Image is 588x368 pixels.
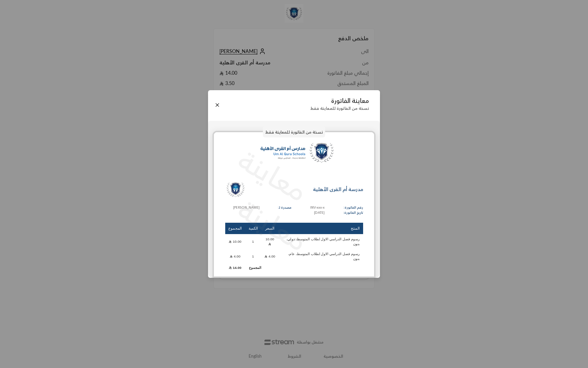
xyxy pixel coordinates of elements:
[310,205,325,210] p: INV-xxx-x
[250,239,257,244] span: 1
[261,249,278,263] td: 4.00
[279,235,363,249] td: رسوم فصل الدراسي الاول لطلاب المتوسط، دولي، بنون
[310,210,325,215] p: [DATE]
[225,249,245,263] td: 4.00
[214,101,221,109] button: Close
[225,222,363,272] table: Products
[225,179,246,200] img: Logo
[313,186,363,193] p: مدرسة أم القرى الأهلية
[310,106,369,111] p: نسخة من الفاتورة للمعاينة فقط
[225,223,245,234] th: المجموع
[231,139,315,211] p: معاينة
[279,249,363,263] td: رسوم فصل الدراسي الاول لطلاب المتوسط، عام، بنون
[225,264,245,271] td: 14.00
[225,205,260,210] p: [PERSON_NAME]
[250,254,257,259] span: 1
[279,223,363,234] th: المنتج
[245,264,261,271] td: المجموع
[231,189,315,261] p: معاينة
[343,210,363,215] p: تاريخ الفاتورة:
[310,97,369,105] p: معاينة الفاتورة
[263,126,325,137] p: نسخة من الفاتورة للمعاينة فقط
[225,235,245,249] td: 10.00
[343,205,363,210] p: رقم الفاتورة:
[214,132,374,174] img: %D9%85%D8%AF%D8%B1%D8%B3%D8%A9%20%D8%A7%D9%94%D9%85%20%D8%A7%D9%84%D9%82%D8%B1%D9%89%20%D8%A7%D9%...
